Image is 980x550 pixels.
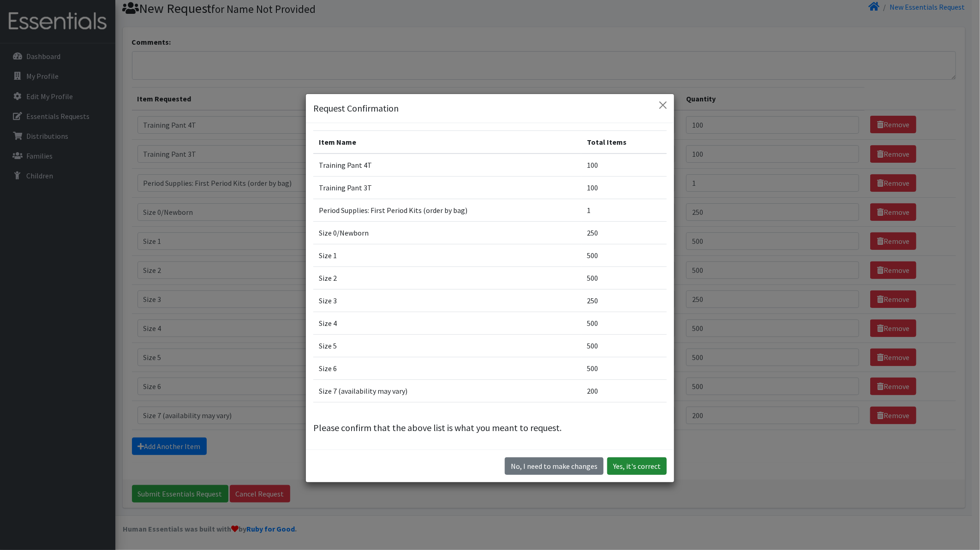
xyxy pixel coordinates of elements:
[313,289,581,312] td: Size 3
[313,221,581,244] td: Size 0/Newborn
[505,457,604,475] button: No I need to make changes
[313,421,667,435] p: Please confirm that the above list is what you meant to request.
[581,379,667,402] td: 200
[313,176,581,199] td: Training Pant 3T
[313,266,581,289] td: Size 2
[313,101,399,115] h5: Request Confirmation
[581,221,667,244] td: 250
[313,357,581,379] td: Size 6
[581,199,667,221] td: 1
[581,130,667,154] th: Total Items
[581,334,667,357] td: 500
[313,199,581,221] td: Period Supplies: First Period Kits (order by bag)
[656,98,670,112] button: Close
[607,457,667,475] button: Yes, it's correct
[313,154,581,177] td: Training Pant 4T
[313,379,581,402] td: Size 7 (availability may vary)
[313,334,581,357] td: Size 5
[313,244,581,266] td: Size 1
[313,130,581,154] th: Item Name
[581,244,667,266] td: 500
[581,312,667,334] td: 500
[313,312,581,334] td: Size 4
[581,266,667,289] td: 500
[581,154,667,177] td: 100
[581,357,667,379] td: 500
[581,176,667,199] td: 100
[581,289,667,312] td: 250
